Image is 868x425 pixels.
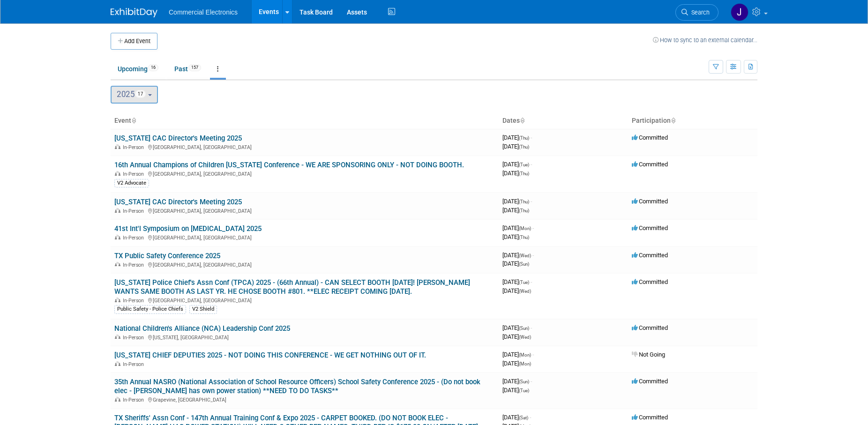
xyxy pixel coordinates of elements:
span: (Thu) [519,208,529,213]
span: [DATE] [502,143,529,150]
div: [GEOGRAPHIC_DATA], [GEOGRAPHIC_DATA] [114,296,495,304]
span: In-Person [123,298,147,304]
th: Dates [499,113,628,129]
a: [US_STATE] CHIEF DEPUTIES 2025 - NOT DOING THIS CONFERENCE - WE GET NOTHING OUT OF IT. [114,351,426,359]
a: Sort by Event Name [131,117,136,124]
span: In-Person [123,262,147,268]
span: In-Person [123,171,147,177]
span: Search [688,9,710,16]
div: [GEOGRAPHIC_DATA], [GEOGRAPHIC_DATA] [114,170,495,177]
div: [GEOGRAPHIC_DATA], [GEOGRAPHIC_DATA] [114,207,495,214]
span: (Thu) [519,144,529,149]
a: Upcoming16 [111,60,165,78]
span: (Thu) [519,135,529,141]
span: - [531,324,532,331]
span: 157 [188,64,201,71]
div: [GEOGRAPHIC_DATA], [GEOGRAPHIC_DATA] [114,261,495,268]
span: Committed [632,378,668,385]
div: Grapevine, [GEOGRAPHIC_DATA] [114,395,495,403]
span: [DATE] [502,414,531,421]
a: [US_STATE] Police Chief's Assn Conf (TPCA) 2025 - (66th Annual) - CAN SELECT BOOTH [DATE]! [PERSO... [114,278,470,296]
span: (Mon) [519,226,531,231]
img: In-Person Event [115,335,120,339]
span: Committed [632,324,668,331]
img: In-Person Event [115,235,120,239]
span: [DATE] [502,333,531,340]
img: Jennifer Roosa [731,3,748,21]
span: Committed [632,224,668,231]
span: - [531,134,532,141]
img: In-Person Event [115,171,120,176]
span: [DATE] [502,198,532,205]
div: [GEOGRAPHIC_DATA], [GEOGRAPHIC_DATA] [114,233,495,241]
span: (Mon) [519,361,531,366]
span: (Sun) [519,261,529,267]
span: (Thu) [519,171,529,176]
a: Sort by Start Date [520,117,524,124]
span: - [531,161,532,168]
span: [DATE] [502,161,532,168]
span: - [532,252,534,259]
span: [DATE] [502,324,532,331]
span: (Wed) [519,335,531,340]
img: In-Person Event [115,361,120,366]
span: (Sun) [519,379,529,384]
span: (Sat) [519,415,528,420]
span: - [531,198,532,205]
span: [DATE] [502,278,532,285]
span: (Thu) [519,199,529,204]
span: In-Person [123,235,147,241]
span: Committed [632,414,668,421]
a: 41st Int'l Symposium on [MEDICAL_DATA] 2025 [114,224,262,233]
span: [DATE] [502,252,534,259]
a: TX Public Safety Conference 2025 [114,252,220,260]
span: [DATE] [502,134,532,141]
a: How to sync to an external calendar... [653,37,757,44]
span: 17 [135,90,146,98]
img: In-Person Event [115,262,120,267]
span: Committed [632,161,668,168]
span: - [532,351,534,358]
span: In-Person [123,335,147,341]
span: In-Person [123,397,147,403]
span: (Tue) [519,280,529,285]
span: - [531,278,532,285]
span: Not Going [632,351,665,358]
span: 2025 [117,89,146,99]
img: In-Person Event [115,397,120,402]
span: - [531,378,532,385]
span: [DATE] [502,360,531,367]
span: In-Person [123,144,147,150]
th: Participation [628,113,757,129]
span: In-Person [123,208,147,214]
span: 16 [148,64,158,71]
div: Public Safety - Police Chiefs [114,305,186,313]
a: Search [675,4,718,21]
span: Committed [632,278,668,285]
button: Add Event [111,33,157,50]
span: - [530,414,531,421]
div: V2 Shield [189,305,217,313]
span: [DATE] [502,351,534,358]
div: [GEOGRAPHIC_DATA], [GEOGRAPHIC_DATA] [114,143,495,150]
span: [DATE] [502,287,531,294]
a: 16th Annual Champions of Children [US_STATE] Conference - WE ARE SPONSORING ONLY - NOT DOING BOOTH. [114,161,464,169]
span: (Thu) [519,235,529,240]
span: (Tue) [519,162,529,167]
a: National Children's Alliance (NCA) Leadership Conf 2025 [114,324,290,333]
img: In-Person Event [115,298,120,302]
span: [DATE] [502,207,529,214]
a: 35th Annual NASRO (National Association of School Resource Officers) School Safety Conference 202... [114,378,480,395]
span: [DATE] [502,378,532,385]
div: V2 Advocate [114,179,149,187]
img: In-Person Event [115,144,120,149]
span: [DATE] [502,260,529,267]
span: [DATE] [502,387,529,394]
span: (Wed) [519,253,531,258]
a: Sort by Participation Type [671,117,675,124]
button: 202517 [111,86,158,104]
span: Committed [632,134,668,141]
span: - [532,224,534,231]
th: Event [111,113,499,129]
a: [US_STATE] CAC Director's Meeting 2025 [114,134,242,142]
